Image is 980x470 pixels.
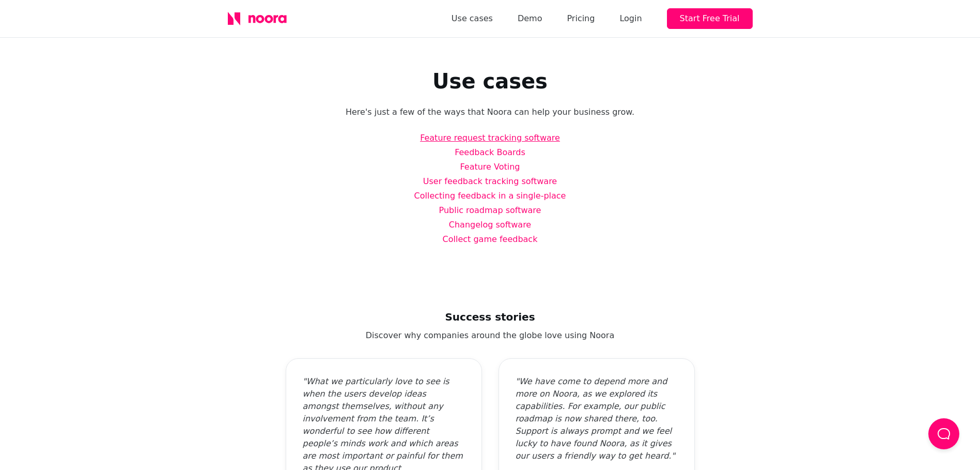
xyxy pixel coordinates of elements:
a: Feature Voting [460,162,520,172]
a: Use cases [452,11,493,26]
a: Pricing [567,11,595,26]
a: Feedback Boards [455,147,525,157]
a: Demo [518,11,542,26]
a: Feature request tracking software [420,133,560,143]
h2: Success stories [228,309,753,325]
a: User feedback tracking software [423,176,557,186]
p: " We have come to depend more and more on Noora, as we explored its capabilities. For example, ou... [516,375,678,462]
p: Discover why companies around the globe love using Noora [228,329,753,342]
a: Collect game feedback [443,234,538,244]
button: Load Chat [928,418,959,449]
a: Changelog software [449,220,531,230]
div: Login [619,11,642,26]
p: Here's just a few of the ways that Noora can help your business grow. [228,106,753,118]
a: Collecting feedback in a single-place [414,191,566,201]
button: Start Free Trial [667,8,753,29]
h1: Use cases [228,69,753,94]
a: Public roadmap software [439,205,541,215]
